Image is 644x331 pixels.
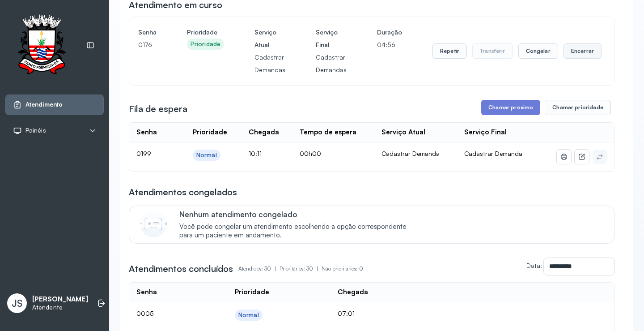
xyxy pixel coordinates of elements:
h4: Duração [377,26,402,39]
img: Imagem de CalloutCard [140,211,167,237]
button: Congelar [518,43,558,59]
p: Atendidos: 30 [238,262,280,275]
div: Chegada [338,288,368,297]
img: Logotipo do estabelecimento [9,14,74,77]
p: 0176 [138,39,157,51]
p: Nenhum atendimento congelado [179,210,416,219]
p: Não prioritários: 0 [322,262,363,275]
div: Prioridade [235,288,269,297]
span: Você pode congelar um atendimento escolhendo a opção correspondente para um paciente em andamento. [179,223,416,240]
p: Cadastrar Demandas [254,51,285,76]
p: Prioritários: 30 [280,262,322,275]
span: 0005 [136,310,153,317]
div: Prioridade [191,40,220,48]
h4: Prioridade [187,26,224,39]
p: 04:56 [377,39,402,51]
span: Cadastrar Demanda [464,150,522,157]
button: Chamar próximo [481,100,540,115]
h3: Atendimentos concluídos [129,262,233,275]
p: Atendente [32,304,88,311]
h4: Serviço Atual [254,26,285,51]
div: Senha [136,288,157,297]
h3: Atendimentos congelados [129,186,237,198]
h3: Fila de espera [129,103,187,115]
span: Atendimento [25,101,63,108]
span: Painéis [25,127,46,134]
div: Normal [196,151,217,159]
span: | [275,265,276,272]
button: Encerrar [563,43,602,59]
span: 0199 [136,150,151,157]
span: | [317,265,318,272]
div: Tempo de espera [300,128,356,137]
div: Prioridade [193,128,227,137]
label: Data: [526,262,542,269]
div: Senha [136,128,157,137]
div: Cadastrar Demanda [381,150,450,158]
button: Chamar prioridade [545,100,611,115]
span: 10:11 [249,150,262,157]
h4: Senha [138,26,157,39]
p: Cadastrar Demandas [316,51,347,76]
div: Serviço Final [464,128,507,137]
a: Atendimento [13,100,96,109]
span: 07:01 [338,310,355,317]
div: Chegada [249,128,279,137]
button: Transferir [472,43,513,59]
h4: Serviço Final [316,26,347,51]
button: Repetir [432,43,467,59]
span: 00h00 [300,150,321,157]
p: [PERSON_NAME] [32,295,88,304]
div: Serviço Atual [381,128,425,137]
div: Normal [238,311,259,319]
